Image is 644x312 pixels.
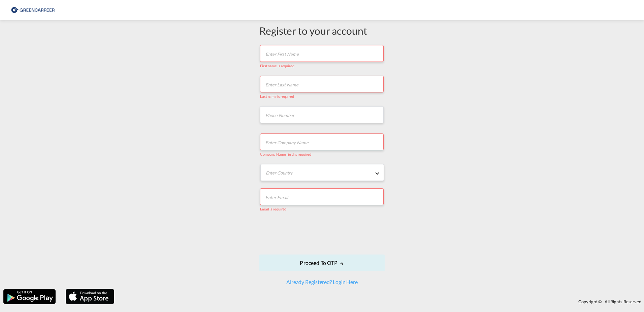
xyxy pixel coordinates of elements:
[260,152,311,156] span: Company Name field is required
[260,76,384,92] input: Enter Last Name
[260,106,384,123] input: Phone Number
[260,133,384,150] input: Enter Company Name
[259,255,385,271] button: Proceed to OTPicon-arrow-right
[340,261,344,266] md-icon: icon-arrow-right
[259,24,385,38] div: Register to your account
[271,218,373,244] iframe: reCAPTCHA
[260,92,384,99] div: Last name is required
[260,188,384,205] input: Enter Email
[65,288,115,305] img: apple.png
[3,288,56,305] img: google.png
[260,207,286,211] span: Email is required
[260,164,384,181] md-select: Enter Country
[260,62,384,68] div: First name is required
[260,45,384,62] input: Enter First Name
[10,3,56,18] img: 8cf206808afe11efa76fcd1e3d746489.png
[118,296,644,307] div: Copyright © . All Rights Reserved
[286,279,358,285] a: Already Registered? Login Here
